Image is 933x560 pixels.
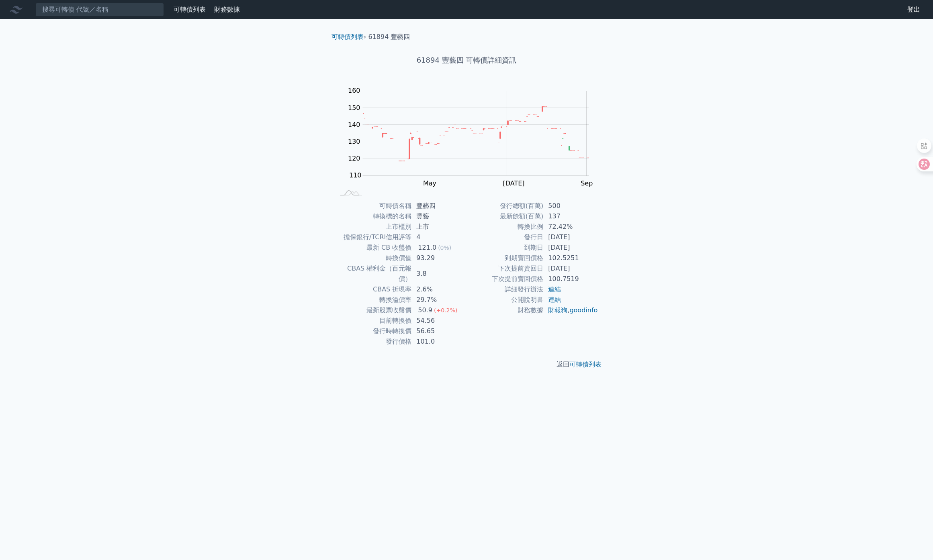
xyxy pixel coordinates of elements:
[335,222,411,232] td: 上市櫃別
[335,316,411,326] td: 目前轉換價
[438,244,451,251] span: (0%)
[466,274,543,284] td: 下次提前賣回價格
[348,104,360,112] tspan: 150
[411,253,466,263] td: 93.29
[411,201,466,211] td: 豐藝四
[335,295,411,305] td: 轉換溢價率
[543,222,598,232] td: 72.42%
[411,284,466,295] td: 2.6%
[335,305,411,316] td: 最新股票收盤價
[466,253,543,263] td: 到期賣回價格
[569,360,602,368] a: 可轉債列表
[331,32,366,42] li: ›
[543,253,598,263] td: 102.5251
[466,222,543,232] td: 轉換比例
[174,6,206,13] a: 可轉債列表
[466,232,543,242] td: 發行日
[416,242,438,253] div: 121.0
[569,306,597,314] a: goodinfo
[325,360,608,369] p: 返回
[503,179,524,187] tspan: [DATE]
[543,232,598,242] td: [DATE]
[466,263,543,274] td: 下次提前賣回日
[411,222,466,232] td: 上市
[901,3,927,16] a: 登出
[466,211,543,222] td: 最新餘額(百萬)
[331,33,364,41] a: 可轉債列表
[411,316,466,326] td: 54.56
[35,3,164,16] input: 搜尋可轉債 代號／名稱
[466,201,543,211] td: 發行總額(百萬)
[214,6,240,13] a: 財務數據
[543,242,598,253] td: [DATE]
[543,263,598,274] td: [DATE]
[466,305,543,316] td: 財務數據
[368,32,410,42] li: 61894 豐藝四
[411,263,466,284] td: 3.8
[335,232,411,242] td: 擔保銀行/TCRI信用評等
[548,296,561,303] a: 連結
[416,305,434,316] div: 50.9
[335,326,411,336] td: 發行時轉換價
[434,307,457,314] span: (+0.2%)
[411,326,466,336] td: 56.65
[348,138,360,145] tspan: 130
[543,305,598,316] td: ,
[335,336,411,347] td: 發行價格
[335,253,411,263] td: 轉換價值
[335,201,411,211] td: 可轉債名稱
[325,55,608,66] h1: 61894 豐藝四 可轉債詳細資訊
[335,284,411,295] td: CBAS 折現率
[423,179,436,187] tspan: May
[348,155,360,162] tspan: 120
[335,211,411,222] td: 轉換標的名稱
[466,295,543,305] td: 公開說明書
[348,87,360,94] tspan: 160
[348,121,360,128] tspan: 140
[411,211,466,222] td: 豐藝
[349,171,362,179] tspan: 110
[543,201,598,211] td: 500
[335,242,411,253] td: 最新 CB 收盤價
[411,336,466,347] td: 101.0
[581,179,593,187] tspan: Sep
[543,274,598,284] td: 100.7519
[548,306,567,314] a: 財報狗
[335,263,411,284] td: CBAS 權利金（百元報價）
[411,295,466,305] td: 29.7%
[543,211,598,222] td: 137
[466,284,543,295] td: 詳細發行辦法
[363,106,589,161] g: Series
[411,232,466,242] td: 4
[548,285,561,293] a: 連結
[344,87,601,187] g: Chart
[466,242,543,253] td: 到期日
